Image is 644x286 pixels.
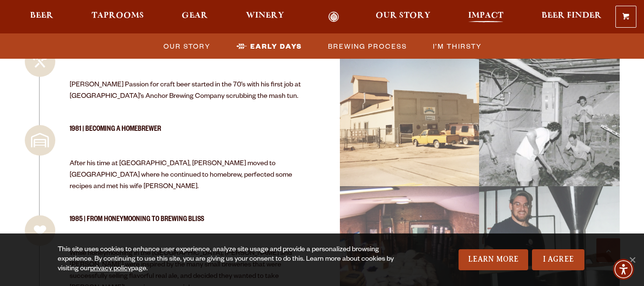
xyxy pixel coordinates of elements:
[70,215,304,233] h3: 1985 | From Honeymooning to Brewing Bliss
[433,39,482,53] span: I’m Thirsty
[427,39,487,53] a: I’m Thirsty
[70,80,304,103] p: [PERSON_NAME] Passion for craft beer started in the 70’s with his first job at [GEOGRAPHIC_DATA]’...
[240,11,290,22] a: Winery
[328,39,407,53] span: Brewing Process
[70,159,304,193] p: After his time at [GEOGRAPHIC_DATA], [PERSON_NAME] moved to [GEOGRAPHIC_DATA] where he continued ...
[24,11,60,22] a: Beer
[316,11,352,22] a: Odell Home
[246,12,284,20] span: Winery
[70,125,304,143] h3: 1981 | Becoming a Homebrewer
[542,12,602,20] span: Beer Finder
[613,259,634,280] div: Accessibility Menu
[158,39,215,53] a: Our Story
[182,12,208,20] span: Gear
[30,12,53,20] span: Beer
[175,11,214,22] a: Gear
[340,46,480,187] a: image 0_22 Picture 1 (1)
[480,46,620,187] a: image 01_35 Picture 4
[90,265,131,273] a: privacy policy
[369,11,437,22] a: Our Story
[535,11,608,22] a: Beer Finder
[479,46,620,188] div: 01_35 Picture 4
[92,12,144,20] span: Taprooms
[164,39,211,53] span: Our Story
[468,12,503,20] span: Impact
[532,249,584,270] a: I Agree
[250,39,302,53] span: Early Days
[231,39,307,53] a: Early Days
[322,39,412,53] a: Brewing Process
[85,11,150,22] a: Taprooms
[459,249,529,270] a: Learn More
[339,46,480,188] div: 0_22 Picture 1 (1)
[462,11,510,22] a: Impact
[58,245,416,274] div: This site uses cookies to enhance user experience, analyze site usage and provide a personalized ...
[376,12,430,20] span: Our Story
